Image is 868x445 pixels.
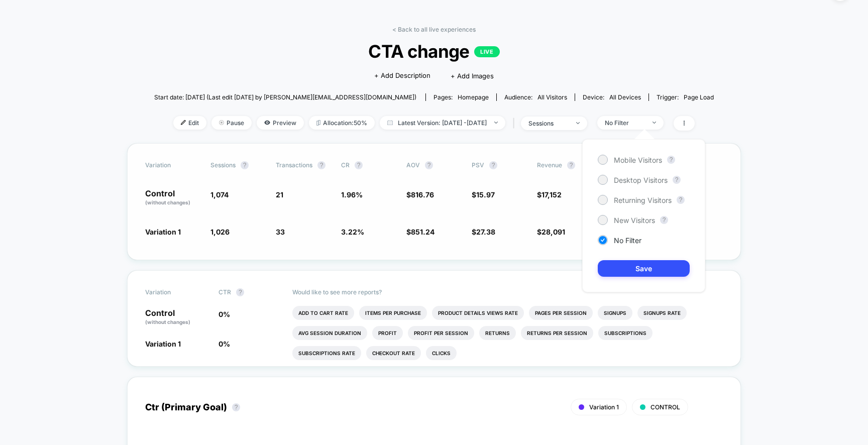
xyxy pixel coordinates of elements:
li: Subscriptions [598,326,653,340]
div: Audience: [504,93,567,101]
span: AOV [406,161,420,169]
span: 0 % [219,340,230,348]
span: Allocation: 50% [309,116,375,130]
div: Pages: [433,93,489,101]
li: Avg Session Duration [292,326,367,340]
p: LIVE [474,46,499,57]
li: Add To Cart Rate [292,306,354,320]
li: Signups [598,306,632,320]
span: All Visitors [537,93,567,101]
img: calendar [387,120,393,125]
span: + Add Images [451,72,494,80]
li: Pages Per Session [529,306,593,320]
img: end [576,122,580,124]
span: New Visitors [614,216,655,225]
span: CONTROL [650,403,680,411]
span: all devices [609,93,641,101]
div: sessions [528,120,569,127]
img: end [219,120,224,125]
div: Trigger: [657,93,714,101]
span: Sessions [210,161,236,169]
span: 15.97 [476,190,495,199]
button: ? [673,176,681,184]
button: ? [567,161,575,169]
img: end [653,122,656,124]
span: 21 [276,190,283,199]
span: Variation 1 [145,340,181,348]
span: 1,026 [210,228,230,236]
span: Edit [173,116,206,130]
p: Control [145,189,200,206]
span: Variation 1 [145,228,181,236]
img: rebalance [316,120,320,126]
img: edit [181,120,186,125]
li: Returns Per Session [521,326,593,340]
span: Latest Version: [DATE] - [DATE] [380,116,505,130]
span: 17,152 [541,190,562,199]
button: ? [241,161,249,169]
button: ? [660,216,668,224]
span: PSV [472,161,484,169]
span: Transactions [276,161,312,169]
span: Page Load [684,93,714,101]
span: 816.76 [411,190,434,199]
button: ? [425,161,433,169]
span: $ [406,190,434,199]
span: CTR [219,288,231,296]
span: Mobile Visitors [614,156,662,164]
li: Profit [372,326,403,340]
span: 1,074 [210,190,229,199]
li: Product Details Views Rate [432,306,524,320]
span: Desktop Visitors [614,176,668,184]
li: Returns [479,326,516,340]
span: 33 [276,228,285,236]
div: No Filter [605,119,645,127]
span: Variation [145,288,200,296]
button: ? [232,403,240,411]
span: 28,091 [541,228,565,236]
span: $ [472,228,495,236]
span: 3.22 % [341,228,364,236]
span: $ [406,228,435,236]
span: Device: [575,93,648,101]
li: Checkout Rate [366,346,421,360]
span: No Filter [614,236,641,245]
span: 27.38 [476,228,495,236]
button: ? [667,156,675,164]
span: homepage [458,93,489,101]
span: CR [341,161,350,169]
button: ? [236,288,244,296]
span: Preview [257,116,304,130]
li: Profit Per Session [408,326,474,340]
span: $ [537,228,565,236]
span: Variation [145,161,200,169]
button: ? [489,161,497,169]
button: Save [598,260,690,277]
p: Control [145,309,208,326]
span: 851.24 [411,228,435,236]
li: Subscriptions Rate [292,346,361,360]
li: Clicks [426,346,457,360]
li: Items Per Purchase [359,306,427,320]
img: end [494,122,498,124]
span: $ [537,190,562,199]
span: $ [472,190,495,199]
span: Returning Visitors [614,196,672,204]
span: (without changes) [145,199,190,205]
span: Pause [211,116,252,130]
span: | [510,116,521,131]
span: (without changes) [145,319,190,325]
span: Revenue [537,161,562,169]
a: < Back to all live experiences [392,26,476,33]
span: CTA change [182,41,686,62]
button: ? [317,161,325,169]
li: Signups Rate [637,306,687,320]
span: Variation 1 [589,403,619,411]
button: ? [355,161,363,169]
span: + Add Description [374,71,430,81]
span: Start date: [DATE] (Last edit [DATE] by [PERSON_NAME][EMAIL_ADDRESS][DOMAIN_NAME]) [154,93,416,101]
span: 1.96 % [341,190,363,199]
p: Would like to see more reports? [292,288,723,296]
button: ? [677,196,685,204]
span: 0 % [219,310,230,318]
